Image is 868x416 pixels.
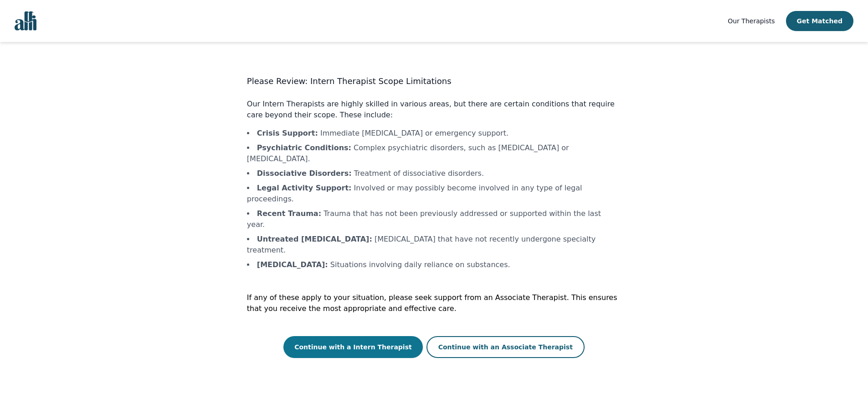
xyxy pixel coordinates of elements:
[247,99,621,121] p: Our Intern Therapists are highly skilled in various areas, but there are certain conditions that ...
[257,184,352,192] b: Legal Activity Support :
[257,235,372,243] b: Untreated [MEDICAL_DATA] :
[257,209,321,218] b: Recent Trauma :
[247,292,621,314] p: If any of these apply to your situation, please seek support from an Associate Therapist. This en...
[247,142,621,164] li: Complex psychiatric disorders, such as [MEDICAL_DATA] or [MEDICAL_DATA].
[247,234,621,256] li: [MEDICAL_DATA] that have not recently undergone specialty treatment.
[247,259,621,270] li: Situations involving daily reliance on substances.
[247,75,621,88] h3: Please Review: Intern Therapist Scope Limitations
[786,11,853,31] button: Get Matched
[15,11,36,31] img: alli logo
[257,260,328,269] b: [MEDICAL_DATA] :
[257,169,352,178] b: Dissociative Disorders :
[247,183,621,205] li: Involved or may possibly become involved in any type of legal proceedings.
[728,17,775,25] span: Our Therapists
[247,208,621,230] li: Trauma that has not been previously addressed or supported within the last year.
[426,336,585,358] button: Continue with an Associate Therapist
[257,129,318,137] b: Crisis Support :
[247,168,621,179] li: Treatment of dissociative disorders.
[257,143,351,152] b: Psychiatric Conditions :
[247,128,621,139] li: Immediate [MEDICAL_DATA] or emergency support.
[283,336,423,358] button: Continue with a Intern Therapist
[728,16,775,26] a: Our Therapists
